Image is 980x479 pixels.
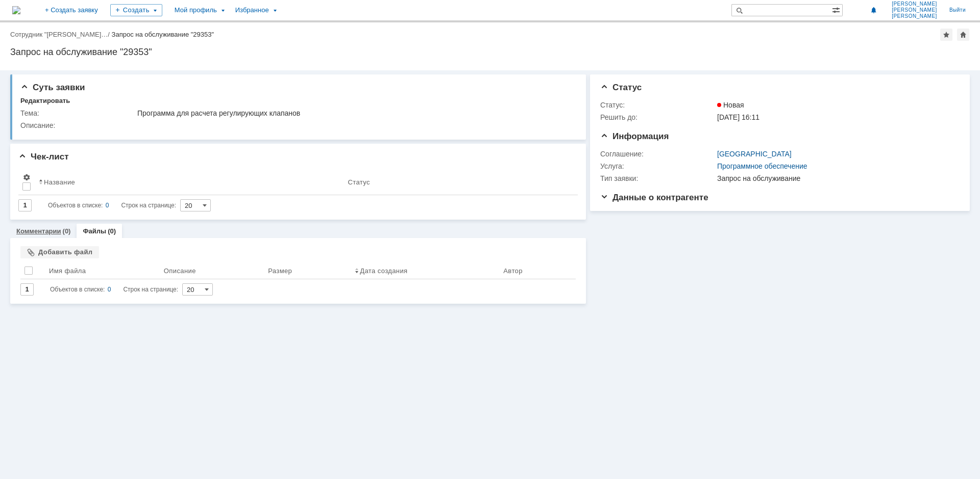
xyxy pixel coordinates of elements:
[45,262,160,279] th: Имя файла
[108,227,116,235] div: (0)
[717,101,744,109] span: Новая
[717,150,792,158] a: [GEOGRAPHIC_DATA]
[360,267,407,275] div: Дата создания
[20,109,135,117] div: Тема:
[20,83,85,92] span: Суть заявки
[892,7,937,13] span: [PERSON_NAME]
[137,109,570,117] div: Программа для расчета регулирующих клапанов
[892,1,937,7] span: [PERSON_NAME]
[48,202,103,209] span: Объектов в списке:
[12,6,20,14] img: logo
[44,178,75,186] div: Название
[20,97,70,105] div: Редактировать
[940,29,952,41] div: Добавить в избранное
[12,6,20,14] a: Перейти на домашнюю страницу
[48,199,176,211] i: Строк на странице:
[10,47,970,57] div: Запрос на обслуживание "29353"
[264,262,351,279] th: Размер
[600,101,715,109] div: Статус:
[600,162,715,170] div: Услуга:
[717,174,954,182] div: Запрос на обслуживание
[351,262,499,279] th: Дата создания
[63,227,71,235] div: (0)
[892,13,937,19] span: [PERSON_NAME]
[50,286,105,293] span: Объектов в списке:
[108,283,111,296] div: 0
[832,5,842,14] span: Расширенный поиск
[22,173,31,181] span: Настройки
[600,193,708,202] span: Данные о контрагенте
[600,150,715,158] div: Соглашение:
[35,169,344,195] th: Название
[344,169,570,195] th: Статус
[717,113,759,121] span: [DATE] 16:11
[499,262,576,279] th: Автор
[10,31,112,38] div: /
[957,29,969,41] div: Сделать домашней страницей
[717,162,807,170] a: Программное обеспечение
[348,178,370,186] div: Статус
[112,31,214,38] div: Запрос на обслуживание "29353"
[268,267,292,275] div: Размер
[50,283,178,296] i: Строк на странице:
[600,83,642,92] span: Статус
[18,152,69,162] span: Чек-лист
[10,31,108,38] a: Сотрудник "[PERSON_NAME]…
[20,121,572,129] div: Описание:
[503,267,523,275] div: Автор
[83,227,106,235] a: Файлы
[110,4,162,16] div: Создать
[16,227,61,235] a: Комментарии
[106,199,109,211] div: 0
[600,131,669,141] span: Информация
[600,113,715,121] div: Решить до:
[164,267,196,275] div: Описание
[49,267,86,275] div: Имя файла
[600,174,715,182] div: Тип заявки:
